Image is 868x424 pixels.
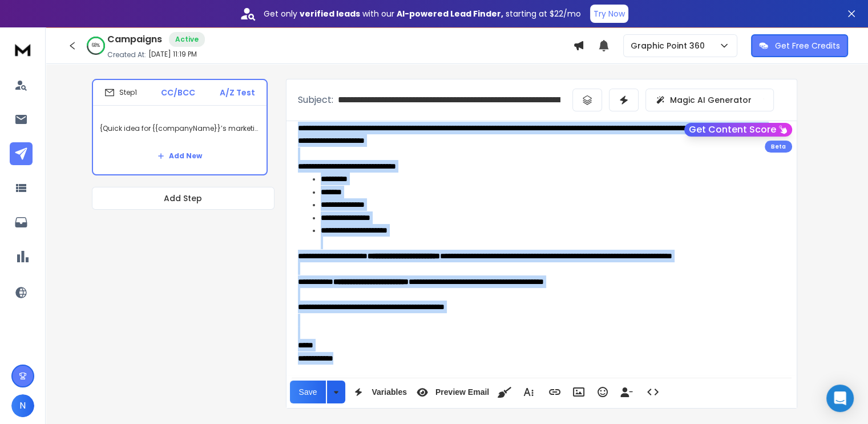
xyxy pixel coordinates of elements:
[590,5,628,23] button: Try Now
[544,381,566,403] button: Insert Link (Ctrl+K)
[775,40,840,51] p: Get Free Credits
[161,87,195,98] p: CC/BCC
[826,385,854,412] div: Open Intercom Messenger
[290,381,326,403] button: Save
[411,381,491,403] button: Preview Email
[92,42,100,49] p: 68 %
[220,87,255,98] p: A/Z Test
[670,94,752,106] p: Magic AI Generator
[169,32,205,47] div: Active
[100,113,260,145] p: {Quick idea for {{companyName}}’s marketing|Quick win for {{companyName}} on Google Maps}
[107,50,146,59] p: Created At:
[631,40,709,51] p: Graphic Point 360
[369,387,409,397] span: Variables
[494,381,515,403] button: Clean HTML
[645,89,774,111] button: Magic AI Generator
[568,381,590,403] button: Insert Image (Ctrl+P)
[433,387,491,397] span: Preview Email
[264,8,581,19] p: Get only with our starting at $22/mo
[642,381,664,403] button: Code View
[751,34,848,57] button: Get Free Credits
[11,394,34,417] button: N
[594,8,625,19] p: Try Now
[148,50,197,59] p: [DATE] 11:19 PM
[616,381,637,403] button: Insert Unsubscribe Link
[104,87,137,98] div: Step 1
[92,187,274,210] button: Add Step
[592,381,613,403] button: Emoticons
[348,381,409,403] button: Variables
[11,39,34,60] img: logo
[92,79,268,175] li: Step1CC/BCCA/Z Test{Quick idea for {{companyName}}’s marketing|Quick win for {{companyName}} on G...
[765,141,792,153] div: Beta
[148,145,211,167] button: Add New
[300,8,360,19] strong: verified leads
[298,93,333,107] p: Subject:
[518,381,539,403] button: More Text
[684,123,792,137] button: Get Content Score
[107,33,162,46] h1: Campaigns
[397,8,503,19] strong: AI-powered Lead Finder,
